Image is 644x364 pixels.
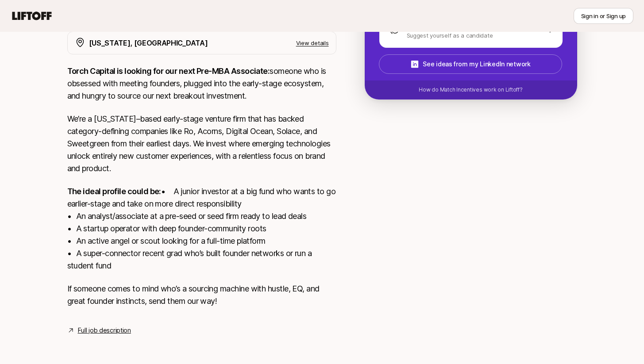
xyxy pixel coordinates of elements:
[296,38,329,47] p: View details
[407,31,493,40] p: Suggest yourself as a candidate
[67,66,270,76] strong: Torch Capital is looking for our next Pre-MBA Associate:
[89,37,208,49] p: [US_STATE], [GEOGRAPHIC_DATA]
[423,59,530,69] p: See ideas from my LinkedIn network
[67,283,336,307] p: If someone comes to mind who’s a sourcing machine with hustle, EQ, and great founder instincts, s...
[67,65,336,102] p: someone who is obsessed with meeting founders, plugged into the early-stage ecosystem, and hungry...
[574,8,633,24] button: Sign in or Sign up
[419,86,522,94] p: How do Match Incentives work on Liftoff?
[67,185,336,272] p: • A junior investor at a big fund who wants to go earlier-stage and take on more direct responsib...
[67,113,336,175] p: We’re a [US_STATE]–based early-stage venture firm that has backed category-defining companies lik...
[78,325,131,336] a: Full job description
[67,187,161,196] strong: The ideal profile could be:
[379,54,562,74] button: See ideas from my LinkedIn network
